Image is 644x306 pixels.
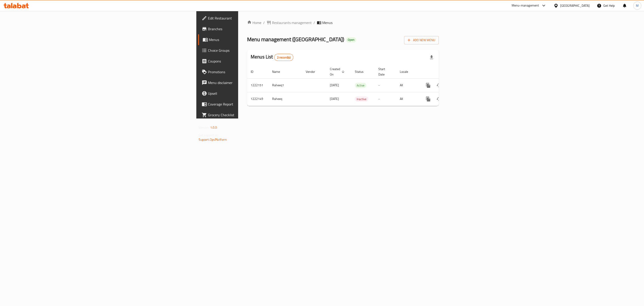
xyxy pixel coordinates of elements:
[560,3,590,8] div: [GEOGRAPHIC_DATA]
[208,26,300,32] span: Branches
[198,99,304,110] a: Coverage Report
[251,69,259,74] span: ID
[198,13,304,24] a: Edit Restaurant
[208,58,300,64] span: Coupons
[375,78,396,92] td: -
[355,97,368,102] span: Inactive
[636,3,639,8] span: M
[396,92,419,106] td: All
[355,83,366,88] span: Active
[423,80,434,91] button: more
[330,66,346,77] span: Created On
[247,65,469,106] table: enhanced table
[199,125,210,130] span: Version:
[198,67,304,77] a: Promotions
[199,132,219,138] span: Get support on:
[198,45,304,56] a: Choice Groups
[208,91,300,96] span: Upsell
[208,112,300,118] span: Grocery Checklist
[426,52,437,63] div: Export file
[209,37,300,42] span: Menus
[208,101,300,107] span: Coverage Report
[251,54,293,61] h2: Menus List
[346,37,356,43] div: Open
[434,94,444,104] button: Change Status
[208,80,300,85] span: Menu disclaimer
[198,77,304,88] a: Menu disclaimer
[378,66,391,77] span: Start Date
[346,38,356,42] span: Open
[375,92,396,106] td: -
[208,69,300,75] span: Promotions
[330,96,339,102] span: [DATE]
[396,78,419,92] td: All
[330,82,339,88] span: [DATE]
[208,15,300,21] span: Edit Restaurant
[408,37,435,43] span: Add New Menu
[322,20,333,25] span: Menus
[400,69,414,74] span: Locale
[306,69,321,74] span: Vendor
[199,137,227,142] a: Support.OpsPlatform
[423,94,434,104] button: more
[274,55,293,60] span: 2 record(s)
[198,24,304,34] a: Branches
[198,110,304,120] a: Grocery Checklist
[404,36,439,44] button: Add New Menu
[355,69,369,74] span: Status
[208,48,300,53] span: Choice Groups
[419,65,469,79] th: Actions
[272,69,286,74] span: Name
[247,20,439,25] nav: breadcrumb
[198,34,304,45] a: Menus
[274,54,294,61] div: Total records count
[434,80,444,91] button: Change Status
[210,125,217,130] span: 1.0.0
[198,88,304,99] a: Upsell
[198,56,304,67] a: Coupons
[314,20,315,25] li: /
[512,3,539,8] div: Menu-management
